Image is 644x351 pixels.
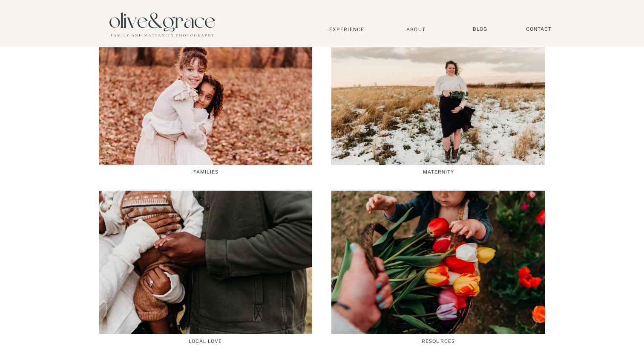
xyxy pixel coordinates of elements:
[332,169,545,175] a: Maternity
[522,26,556,32] a: Contact
[100,169,312,175] a: Families
[331,339,545,345] a: Resources
[403,26,429,32] a: About
[469,26,491,32] a: BLOG
[319,26,375,32] a: Experience
[99,339,312,347] a: Local Love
